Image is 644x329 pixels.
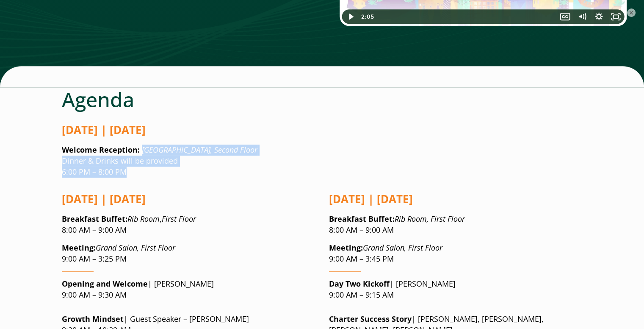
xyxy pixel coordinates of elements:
[329,243,583,265] p: 9:00 AM – 3:45 PM
[329,314,412,324] strong: Charter Success Story
[62,122,146,137] strong: [DATE] | [DATE]
[127,214,160,224] em: Rib Room
[62,243,315,265] p: 9:00 AM – 3:25 PM
[62,87,583,112] h2: Agenda
[62,214,127,224] strong: :
[62,314,124,324] strong: Growth Mindset
[62,214,125,224] strong: Breakfast Buffet
[329,279,583,301] p: | [PERSON_NAME] 9:00 AM – 9:15 AM
[329,214,583,236] p: 8:00 AM – 9:00 AM
[329,214,395,224] strong: :
[329,191,413,206] strong: [DATE] | [DATE]
[363,243,442,253] em: Grand Salon, First Floor
[62,214,315,236] p: , 8:00 AM – 9:00 AM
[62,279,315,301] p: | [PERSON_NAME] 9:00 AM – 9:30 AM
[62,243,96,253] strong: Meeting:
[62,279,148,289] strong: Opening and Welcome
[395,214,465,224] em: Rib Room, First Floor
[96,243,175,253] em: Grand Salon, First Floor
[162,214,196,224] em: First Floor
[62,145,140,155] strong: Welcome Reception:
[329,214,392,224] strong: Breakfast Buffet
[329,279,390,289] strong: Day Two Kickoff
[329,243,363,253] strong: Meeting:
[62,191,146,206] strong: [DATE] | [DATE]
[142,145,257,155] em: [GEOGRAPHIC_DATA], Second Floor
[627,8,636,17] button: ×
[62,145,583,178] p: Dinner & Drinks will be provided 6:00 PM – 8:00 PM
